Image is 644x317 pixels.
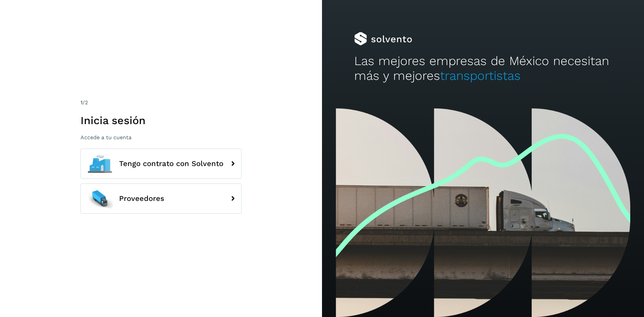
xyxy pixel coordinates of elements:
[119,195,164,203] span: Proveedores
[119,160,223,168] span: Tengo contrato con Solvento
[80,183,241,214] button: Proveedores
[80,149,241,179] button: Tengo contrato con Solvento
[80,134,241,141] p: Accede a tu cuenta
[440,68,521,83] span: transportistas
[354,54,612,84] h2: Las mejores empresas de México necesitan más y mejores
[80,99,241,107] div: /2
[80,114,241,127] h1: Inicia sesión
[80,99,83,106] span: 1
